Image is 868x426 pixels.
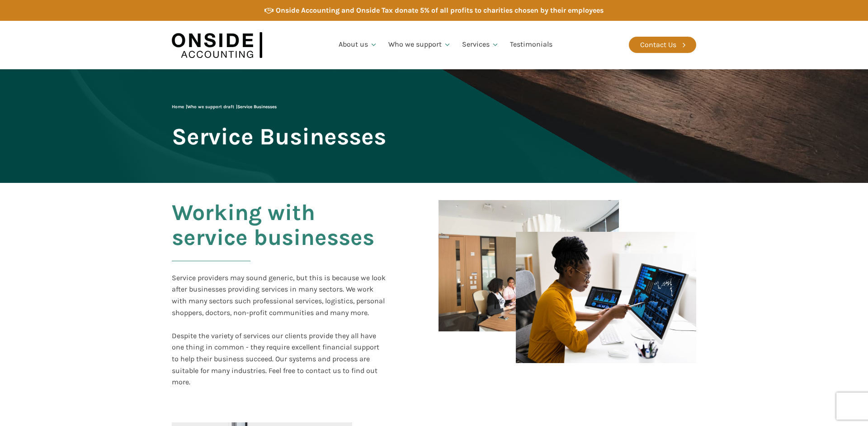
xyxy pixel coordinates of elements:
h2: Working with service businesses [172,200,386,272]
img: Onside Accounting [172,28,262,62]
span: Service Businesses [172,124,386,149]
a: Home [172,104,184,110]
a: About us [333,29,383,60]
a: Testimonials [505,29,558,60]
a: Services [457,29,505,60]
span: Service Businesses [237,104,277,110]
div: Service providers may sound generic, but this is because we look after businesses providing servi... [172,272,386,318]
a: Who we support [383,29,457,60]
div: Despite the variety of services our clients provide they all have one thing in common - they requ... [172,330,386,388]
div: Contact Us [640,39,676,51]
a: Who we support draft [187,104,234,110]
div: Onside Accounting and Onside Tax donate 5% of all profits to charities chosen by their employees [276,5,604,16]
a: Contact Us [629,37,696,53]
span: | | [172,104,277,110]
